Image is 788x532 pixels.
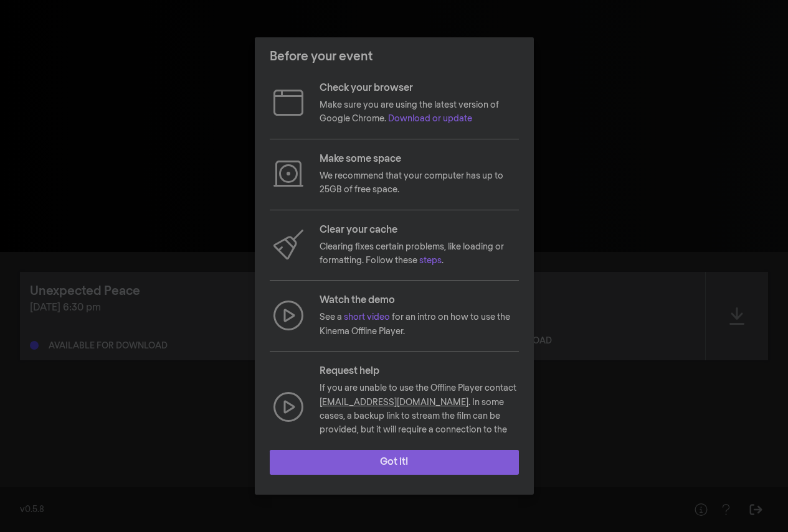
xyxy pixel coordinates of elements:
[270,450,519,475] button: Got it!
[320,293,519,308] p: Watch the demo
[344,313,390,322] a: short video
[388,114,472,123] a: Download or update
[419,256,442,265] a: steps
[320,98,519,126] p: Make sure you are using the latest version of Google Chrome.
[320,81,519,96] p: Check your browser
[320,152,519,167] p: Make some space
[320,310,519,338] p: See a for an intro on how to use the Kinema Offline Player.
[320,169,519,197] p: We recommend that your computer has up to 25GB of free space.
[320,223,519,238] p: Clear your cache
[320,381,519,451] p: If you are unable to use the Offline Player contact . In some cases, a backup link to stream the ...
[255,37,534,76] header: Before your event
[320,364,519,379] p: Request help
[320,240,519,268] p: Clearing fixes certain problems, like loading or formatting. Follow these .
[320,398,468,407] a: [EMAIL_ADDRESS][DOMAIN_NAME]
